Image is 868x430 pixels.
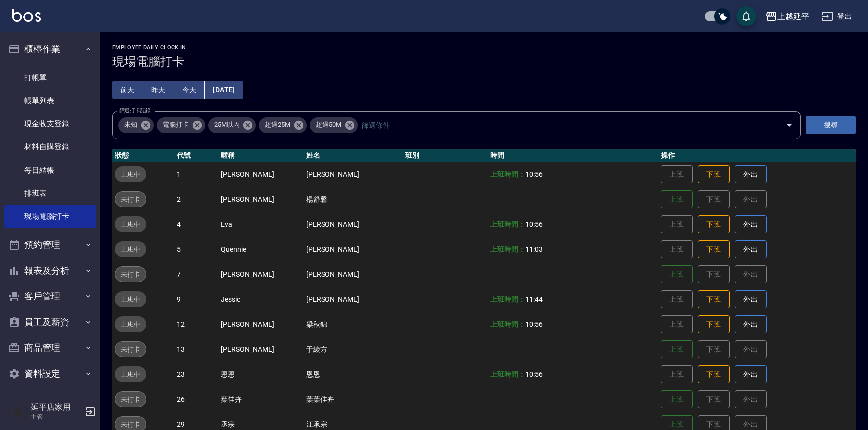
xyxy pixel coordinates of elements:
[4,89,96,112] a: 帳單列表
[310,117,358,133] div: 超過50M
[4,66,96,89] a: 打帳單
[304,212,403,237] td: [PERSON_NAME]
[174,262,218,287] td: 7
[304,187,403,212] td: 楊舒馨
[115,169,146,180] span: 上班中
[359,116,768,134] input: 篩選條件
[118,120,143,130] span: 未知
[174,337,218,362] td: 13
[259,117,307,133] div: 超過25M
[735,290,767,309] button: 外出
[735,215,767,234] button: 外出
[112,81,143,99] button: 前天
[304,387,403,412] td: 葉葉佳卉
[661,265,693,284] button: 上班
[174,362,218,387] td: 23
[115,319,146,330] span: 上班中
[304,149,403,162] th: 姓名
[174,212,218,237] td: 4
[174,149,218,162] th: 代號
[525,370,543,378] span: 10:56
[490,170,525,178] b: 上班時間：
[698,165,730,184] button: 下班
[218,337,303,362] td: [PERSON_NAME]
[4,309,96,335] button: 員工及薪資
[115,194,146,205] span: 未打卡
[118,117,154,133] div: 未知
[174,187,218,212] td: 2
[115,219,146,230] span: 上班中
[490,295,525,303] b: 上班時間：
[115,244,146,255] span: 上班中
[4,159,96,182] a: 每日結帳
[115,269,146,280] span: 未打卡
[143,81,174,99] button: 昨天
[304,337,403,362] td: 于綾方
[525,320,543,328] span: 10:56
[698,315,730,334] button: 下班
[490,245,525,253] b: 上班時間：
[525,295,543,303] span: 11:44
[174,162,218,187] td: 1
[735,365,767,384] button: 外出
[218,287,303,312] td: Jessic
[12,9,41,22] img: Logo
[115,394,146,405] span: 未打卡
[304,362,403,387] td: 恩恩
[777,10,809,23] div: 上越延平
[218,149,303,162] th: 暱稱
[304,162,403,187] td: [PERSON_NAME]
[525,220,543,228] span: 10:56
[208,117,256,133] div: 25M以內
[208,120,246,130] span: 25M以內
[174,237,218,262] td: 5
[218,312,303,337] td: [PERSON_NAME]
[735,315,767,334] button: 外出
[490,320,525,328] b: 上班時間：
[658,149,856,162] th: 操作
[119,107,151,114] label: 篩選打卡記錄
[4,361,96,387] button: 資料設定
[4,335,96,361] button: 商品管理
[525,170,543,178] span: 10:56
[205,81,243,99] button: [DATE]
[781,117,797,133] button: Open
[4,182,96,205] a: 排班表
[174,81,205,99] button: 今天
[698,240,730,259] button: 下班
[4,135,96,158] a: 材料自購登錄
[157,117,205,133] div: 電腦打卡
[403,149,488,162] th: 班別
[218,387,303,412] td: 葉佳卉
[157,120,195,130] span: 電腦打卡
[761,6,813,27] button: 上越延平
[490,220,525,228] b: 上班時間：
[661,190,693,209] button: 上班
[218,362,303,387] td: 恩恩
[310,120,347,130] span: 超過50M
[4,36,96,62] button: 櫃檯作業
[488,149,658,162] th: 時間
[31,402,82,412] h5: 延平店家用
[525,245,543,253] span: 11:03
[174,312,218,337] td: 12
[115,369,146,380] span: 上班中
[304,237,403,262] td: [PERSON_NAME]
[218,262,303,287] td: [PERSON_NAME]
[31,412,82,421] p: 主管
[218,212,303,237] td: Eva
[115,344,146,355] span: 未打卡
[698,215,730,234] button: 下班
[661,340,693,359] button: 上班
[304,262,403,287] td: [PERSON_NAME]
[174,387,218,412] td: 26
[115,294,146,305] span: 上班中
[4,112,96,135] a: 現金收支登錄
[112,55,856,69] h3: 現場電腦打卡
[490,370,525,378] b: 上班時間：
[304,287,403,312] td: [PERSON_NAME]
[698,365,730,384] button: 下班
[735,165,767,184] button: 外出
[735,240,767,259] button: 外出
[4,205,96,228] a: 現場電腦打卡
